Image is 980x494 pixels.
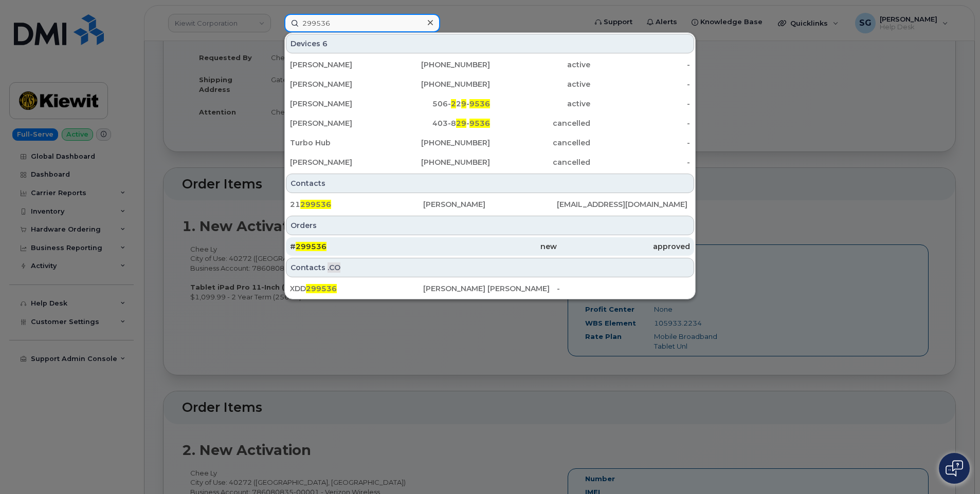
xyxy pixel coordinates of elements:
[590,99,691,109] div: -
[390,138,491,148] div: [PHONE_NUMBER]
[290,138,390,148] div: Turbo Hub
[390,79,491,89] div: [PHONE_NUMBER]
[590,79,691,89] div: -
[557,283,690,294] div: -
[290,118,390,128] div: [PERSON_NAME]
[290,99,390,109] div: [PERSON_NAME]
[423,199,556,210] div: [PERSON_NAME]
[296,242,326,251] span: 299536
[423,283,556,294] div: [PERSON_NAME] [PERSON_NAME]
[286,34,694,53] div: Devices
[286,134,694,152] a: Turbo Hub[PHONE_NUMBER]cancelled-
[290,60,390,70] div: [PERSON_NAME]
[286,237,694,256] a: #299536newapproved
[306,284,337,293] span: 299536
[423,241,556,252] div: new
[290,157,390,167] div: [PERSON_NAME]
[290,79,390,89] div: [PERSON_NAME]
[469,99,490,108] span: 9536
[590,60,691,70] div: -
[490,138,590,148] div: cancelled
[286,114,694,132] a: [PERSON_NAME]403-829-9536cancelled-
[590,157,691,167] div: -
[286,94,694,113] a: [PERSON_NAME]506-229-9536active-
[290,241,423,252] div: #
[490,60,590,70] div: active
[286,75,694,93] a: [PERSON_NAME][PHONE_NUMBER]active-
[390,157,491,167] div: [PHONE_NUMBER]
[557,199,690,210] div: [EMAIL_ADDRESS][DOMAIN_NAME]
[590,138,691,148] div: -
[557,241,690,252] div: approved
[300,200,331,209] span: 299536
[451,99,456,108] span: 2
[286,258,694,277] div: Contacts
[456,119,466,128] span: 29
[490,79,590,89] div: active
[390,99,491,109] div: 506- 2 -
[290,199,423,210] div: 21
[946,460,963,477] img: Open chat
[390,60,491,70] div: [PHONE_NUMBER]
[469,119,490,128] span: 9536
[490,157,590,167] div: cancelled
[286,55,694,74] a: [PERSON_NAME][PHONE_NUMBER]active-
[290,283,423,294] div: XDD
[490,118,590,128] div: cancelled
[322,39,328,49] span: 6
[286,216,694,235] div: Orders
[286,174,694,193] div: Contacts
[490,99,590,109] div: active
[590,118,691,128] div: -
[328,262,340,273] span: .CO
[286,279,694,298] a: XDD299536[PERSON_NAME] [PERSON_NAME]-
[461,99,466,108] span: 9
[286,153,694,172] a: [PERSON_NAME][PHONE_NUMBER]cancelled-
[286,195,694,214] a: 21299536[PERSON_NAME][EMAIL_ADDRESS][DOMAIN_NAME]
[284,14,440,32] input: Find something...
[390,118,491,128] div: 403-8 -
